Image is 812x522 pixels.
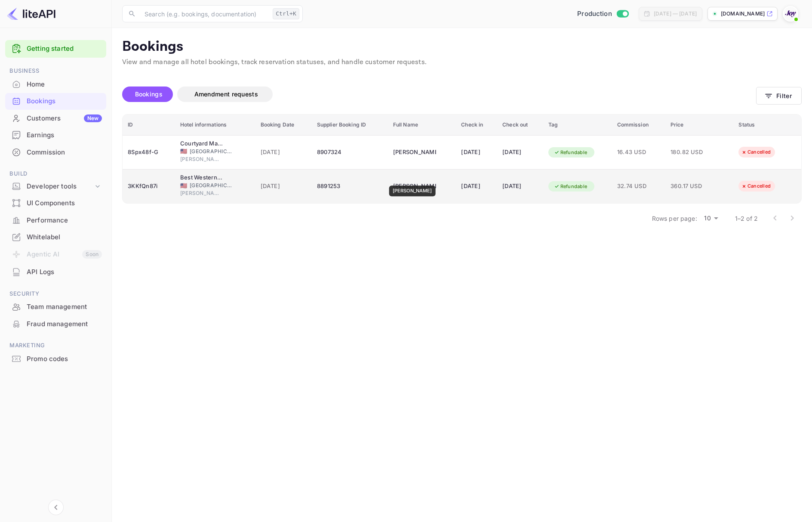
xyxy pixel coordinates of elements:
span: United States of America [180,148,187,154]
a: Getting started [27,44,102,54]
input: Search (e.g. bookings, documentation) [139,5,269,22]
div: 8907324 [317,145,383,159]
th: Supplier Booking ID [312,114,388,136]
div: UI Components [5,195,106,212]
div: Fraud management [27,319,102,329]
div: Best Western Plus Denton Inn & Suites [180,173,223,182]
th: Check in [456,114,497,136]
div: Whitelabel [27,232,102,242]
div: Home [5,76,106,93]
div: New [84,114,102,122]
span: [GEOGRAPHIC_DATA] [190,148,233,155]
button: Collapse navigation [48,500,64,515]
div: Commission [27,148,102,158]
span: [DATE] [261,182,307,191]
div: Nathalia Hernandez [393,179,436,193]
div: Cancelled [735,181,776,192]
div: 8Spx48f-G [128,145,170,159]
div: Commission [5,144,106,161]
img: With Joy [784,7,797,21]
div: [DATE] — [DATE] [654,10,697,18]
span: Bookings [135,90,163,98]
th: ID [123,114,175,136]
img: LiteAPI logo [7,7,55,21]
div: Team management [5,299,106,315]
a: Fraud management [5,316,106,332]
div: Developer tools [5,179,106,194]
div: Team management [27,302,102,312]
a: Promo codes [5,351,106,367]
button: Filter [756,87,802,105]
span: Production [577,9,612,19]
div: Home [27,80,102,90]
a: Home [5,76,106,92]
div: Promo codes [5,351,106,368]
span: 32.74 USD [617,182,660,191]
th: Tag [543,114,612,136]
div: account-settings tabs [122,86,756,102]
span: [PERSON_NAME] [180,189,223,197]
div: Refundable [548,147,593,158]
p: Rows per page: [652,214,697,223]
p: [DOMAIN_NAME] [721,10,765,18]
a: Whitelabel [5,229,106,245]
a: Bookings [5,93,106,109]
div: Bookings [5,93,106,110]
span: Build [5,169,106,179]
div: [DATE] [502,145,538,159]
a: Performance [5,212,106,228]
div: Earnings [5,127,106,144]
div: CustomersNew [5,110,106,127]
a: Team management [5,299,106,315]
span: Business [5,66,106,76]
th: Hotel informations [175,114,255,136]
div: Customers [27,114,102,124]
div: 8891253 [317,179,383,193]
div: Performance [5,212,106,229]
div: 10 [701,212,721,225]
span: Amendment requests [194,90,258,98]
div: Cancelled [735,147,776,158]
th: Price [665,114,734,136]
span: 360.17 USD [671,182,714,191]
div: UI Components [27,198,102,208]
a: CustomersNew [5,110,106,126]
div: API Logs [5,264,106,281]
th: Status [733,114,801,136]
th: Booking Date [255,114,312,136]
div: API Logs [27,267,102,277]
p: Bookings [122,38,802,56]
div: [DATE] [461,179,492,193]
span: 180.82 USD [671,148,714,157]
th: Full Name [388,114,456,136]
span: United States of America [180,183,187,188]
p: 1–2 of 2 [735,214,758,223]
span: [GEOGRAPHIC_DATA] [190,182,233,189]
span: [PERSON_NAME] [180,155,223,163]
div: Developer tools [27,182,93,192]
div: Getting started [5,40,106,58]
div: 3KKfQn87i [128,179,170,193]
span: [DATE] [261,148,307,157]
div: Earnings [27,130,102,140]
a: UI Components [5,195,106,211]
div: [DATE] [461,145,492,159]
a: API Logs [5,264,106,280]
div: Ctrl+K [273,8,299,19]
div: Whitelabel [5,229,106,246]
div: Performance [27,216,102,225]
p: View and manage all hotel bookings, track reservation statuses, and handle customer requests. [122,57,802,68]
div: Promo codes [27,354,102,364]
span: 16.43 USD [617,148,660,157]
div: Fraud management [5,316,106,333]
a: Commission [5,144,106,160]
a: Earnings [5,127,106,143]
div: [DATE] [502,179,538,193]
span: Security [5,289,106,299]
table: booking table [123,114,801,204]
div: Nathalia Hernandez [393,145,436,159]
th: Check out [497,114,543,136]
div: Switch to Sandbox mode [574,9,632,19]
div: Bookings [27,96,102,106]
th: Commission [612,114,665,136]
